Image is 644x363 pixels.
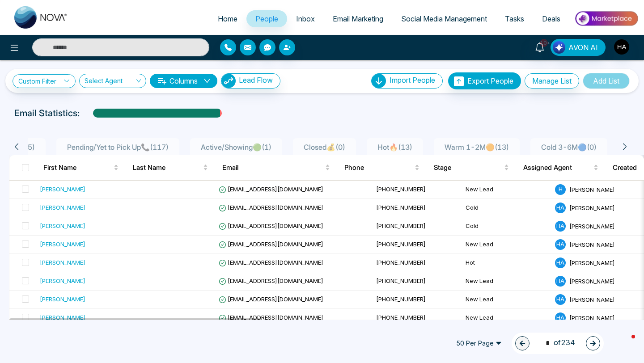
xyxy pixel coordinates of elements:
[569,295,615,303] span: [PERSON_NAME]
[209,10,246,27] a: Home
[505,14,524,23] span: Tasks
[450,336,508,350] span: 50 Per Page
[374,143,416,152] span: Hot🔥 ( 13 )
[40,276,85,285] div: [PERSON_NAME]
[287,10,324,27] a: Inbox
[219,204,323,211] span: [EMAIL_ADDRESS][DOMAIN_NAME]
[392,10,496,27] a: Social Media Management
[219,222,323,229] span: [EMAIL_ADDRESS][DOMAIN_NAME]
[401,14,487,23] span: Social Media Management
[569,204,615,211] span: [PERSON_NAME]
[467,76,513,85] span: Export People
[569,186,615,193] span: [PERSON_NAME]
[555,257,566,268] span: H A
[40,295,85,304] div: [PERSON_NAME]
[496,10,533,27] a: Tasks
[246,10,287,27] a: People
[337,155,427,180] th: Phone
[555,276,566,287] span: H A
[14,6,68,29] img: Nova CRM Logo
[221,73,280,89] button: Lead Flow
[462,199,551,217] td: Cold
[255,14,278,23] span: People
[133,162,201,173] span: Last Name
[40,313,85,322] div: [PERSON_NAME]
[574,8,639,29] img: Market-place.gif
[462,254,551,272] td: Hot
[324,10,392,27] a: Email Marketing
[555,203,566,213] span: H A
[222,162,323,173] span: Email
[569,277,615,284] span: [PERSON_NAME]
[551,39,606,56] button: AVON AI
[219,295,323,303] span: [EMAIL_ADDRESS][DOMAIN_NAME]
[376,259,426,266] span: [PHONE_NUMBER]
[64,143,172,152] span: Pending/Yet to Pick Up📞 ( 117 )
[376,204,426,211] span: [PHONE_NUMBER]
[569,259,615,266] span: [PERSON_NAME]
[217,73,280,89] a: Lead FlowLead Flow
[215,155,337,180] th: Email
[43,162,112,173] span: First Name
[614,39,629,55] img: User Avatar
[376,241,426,248] span: [PHONE_NUMBER]
[568,42,598,53] span: AVON AI
[197,143,275,152] span: Active/Showing🟢 ( 1 )
[555,221,566,232] span: H A
[126,155,215,180] th: Last Name
[529,39,551,55] a: 10+
[344,162,413,173] span: Phone
[300,143,349,152] span: Closed💰 ( 0 )
[36,155,126,180] th: First Name
[40,258,85,267] div: [PERSON_NAME]
[462,291,551,309] td: New Lead
[542,14,560,23] span: Deals
[540,39,548,47] span: 10+
[462,181,551,199] td: New Lead
[14,106,80,120] p: Email Statistics:
[376,186,426,193] span: [PHONE_NUMBER]
[462,309,551,327] td: New Lead
[533,10,569,27] a: Deals
[525,73,579,89] button: Manage List
[219,186,323,193] span: [EMAIL_ADDRESS][DOMAIN_NAME]
[221,74,236,88] img: Lead Flow
[569,314,615,321] span: [PERSON_NAME]
[333,14,383,23] span: Email Marketing
[376,295,426,303] span: [PHONE_NUMBER]
[462,236,551,254] td: New Lead
[218,14,237,23] span: Home
[219,314,323,321] span: [EMAIL_ADDRESS][DOMAIN_NAME]
[441,143,513,152] span: Warm 1-2M🟠 ( 13 )
[40,240,85,249] div: [PERSON_NAME]
[13,74,76,88] a: Custom Filter
[40,221,85,230] div: [PERSON_NAME]
[427,155,516,180] th: Stage
[555,312,566,323] span: H A
[203,77,211,84] span: down
[434,162,502,173] span: Stage
[239,76,273,84] span: Lead Flow
[523,162,592,173] span: Assigned Agent
[376,277,426,284] span: [PHONE_NUMBER]
[376,222,426,229] span: [PHONE_NUMBER]
[462,272,551,291] td: New Lead
[555,294,566,305] span: H A
[538,143,600,152] span: Cold 3-6M🔵 ( 0 )
[448,72,521,89] button: Export People
[540,337,575,349] span: of 234
[569,241,615,248] span: [PERSON_NAME]
[219,277,323,284] span: [EMAIL_ADDRESS][DOMAIN_NAME]
[40,185,85,194] div: [PERSON_NAME]
[569,222,615,229] span: [PERSON_NAME]
[219,241,323,248] span: [EMAIL_ADDRESS][DOMAIN_NAME]
[296,14,315,23] span: Inbox
[376,314,426,321] span: [PHONE_NUMBER]
[555,239,566,250] span: H A
[553,41,565,54] img: Lead Flow
[219,259,323,266] span: [EMAIL_ADDRESS][DOMAIN_NAME]
[555,184,566,195] span: H
[390,76,435,84] span: Import People
[462,217,551,236] td: Cold
[150,74,217,88] button: Columnsdown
